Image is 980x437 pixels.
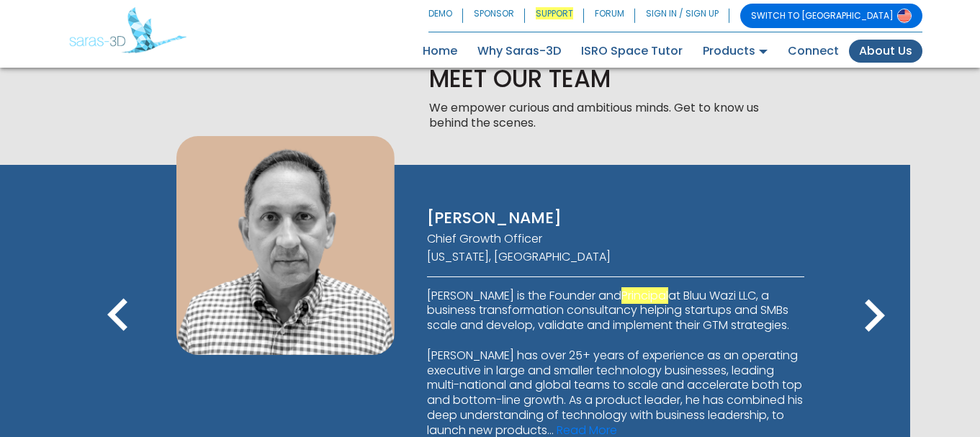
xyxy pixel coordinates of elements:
[842,336,907,353] span: Next
[427,208,804,229] p: [PERSON_NAME]
[427,250,804,265] p: [US_STATE], [GEOGRAPHIC_DATA]
[536,7,573,19] em: SUPPORT
[86,336,150,353] span: Previous
[740,4,922,28] a: SWITCH TO [GEOGRAPHIC_DATA]
[849,40,922,63] a: About Us
[525,4,584,28] a: SUPPORT
[429,64,768,95] p: MEET OUR TEAM
[571,40,693,63] a: ISRO Space Tutor
[176,136,395,354] img: Kanchan Mhatre
[413,40,467,63] a: Home
[778,40,849,63] a: Connect
[428,4,463,28] a: DEMO
[427,232,804,247] p: Chief Growth Officer
[69,7,186,53] img: Saras 3D
[584,4,635,28] a: FORUM
[842,284,907,348] i: keyboard_arrow_right
[429,101,768,131] p: We empower curious and ambitious minds. Get to know us behind the scenes.
[463,4,525,28] a: SPONSOR
[86,284,150,348] i: keyboard_arrow_left
[635,4,729,28] a: SIGN IN / SIGN UP
[467,40,571,63] a: Why Saras-3D
[897,9,912,23] img: Switch to USA
[693,40,778,63] a: Products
